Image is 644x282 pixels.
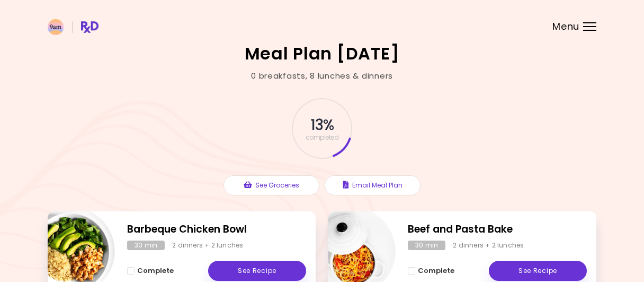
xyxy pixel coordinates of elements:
[172,241,243,250] div: 2 dinners + 2 lunches
[325,175,421,195] button: Email Meal Plan
[552,22,579,31] span: Menu
[127,264,174,277] button: Complete - Barbeque Chicken Bowl
[453,241,524,250] div: 2 dinners + 2 lunches
[251,70,393,82] div: 0 breakfasts , 8 lunches & dinners
[208,261,306,281] a: See Recipe - Barbeque Chicken Bowl
[408,222,587,237] h2: Beef and Pasta Bake
[127,222,306,237] h2: Barbeque Chicken Bowl
[418,267,454,275] span: Complete
[223,175,319,195] button: See Groceries
[408,241,445,250] div: 30 min
[127,241,165,250] div: 30 min
[137,267,174,275] span: Complete
[245,45,400,62] h2: Meal Plan [DATE]
[306,134,339,141] span: completed
[48,19,99,35] img: RxDiet
[489,261,587,281] a: See Recipe - Beef and Pasta Bake
[310,116,334,134] span: 13 %
[408,264,454,277] button: Complete - Beef and Pasta Bake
